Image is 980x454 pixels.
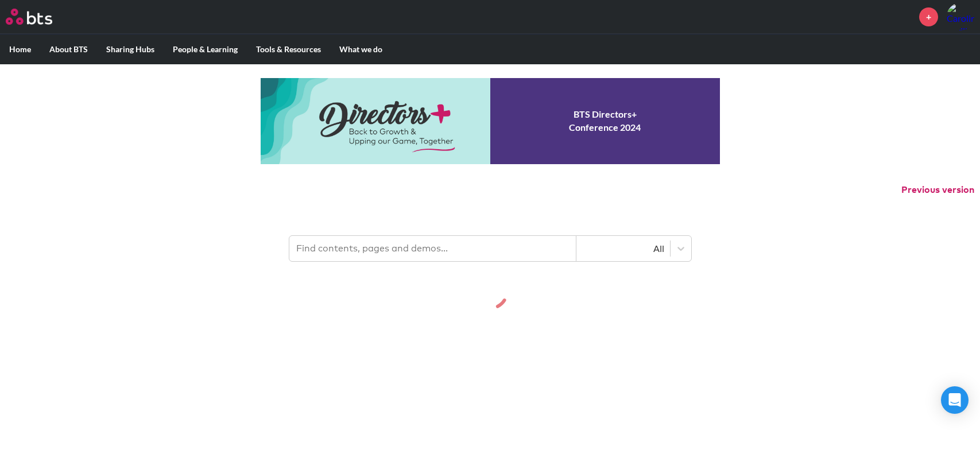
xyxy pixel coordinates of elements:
[261,78,720,164] a: Conference 2024
[40,34,97,64] label: About BTS
[947,3,974,30] a: Profile
[947,3,974,30] img: Carolina Sevilla
[901,184,974,196] button: Previous version
[97,34,164,64] label: Sharing Hubs
[6,9,52,25] img: BTS Logo
[919,7,938,26] a: +
[941,386,969,414] div: Open Intercom Messenger
[164,34,247,64] label: People & Learning
[247,34,330,64] label: Tools & Resources
[289,236,576,261] input: Find contents, pages and demos...
[330,34,392,64] label: What we do
[582,242,664,255] div: All
[6,9,73,25] a: Go home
